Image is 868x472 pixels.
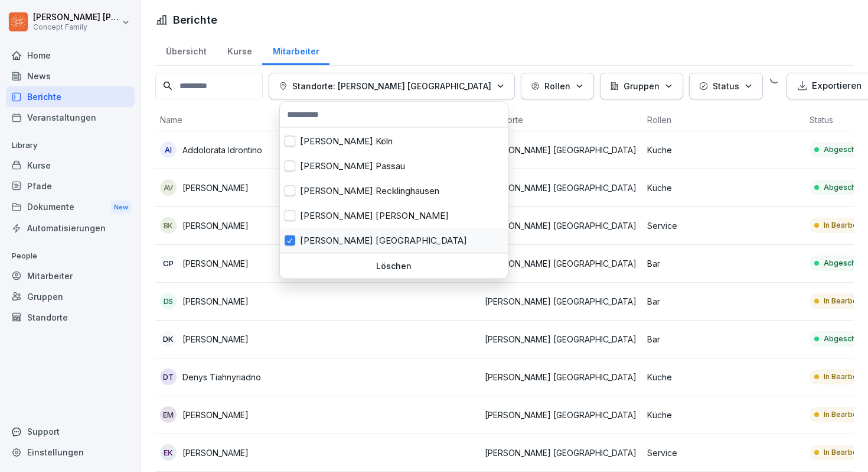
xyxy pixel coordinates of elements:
[280,203,508,228] div: [PERSON_NAME] [PERSON_NAME]
[624,80,660,92] p: Gruppen
[812,79,862,93] p: Exportieren
[544,80,570,92] p: Rollen
[280,228,508,253] div: [PERSON_NAME] [GEOGRAPHIC_DATA]
[713,80,739,92] p: Status
[280,129,508,154] div: [PERSON_NAME] Köln
[280,154,508,179] div: [PERSON_NAME] Passau
[280,179,508,203] div: [PERSON_NAME] Recklinghausen
[285,261,503,271] p: Löschen
[292,80,491,92] p: Standorte: [PERSON_NAME] [GEOGRAPHIC_DATA]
